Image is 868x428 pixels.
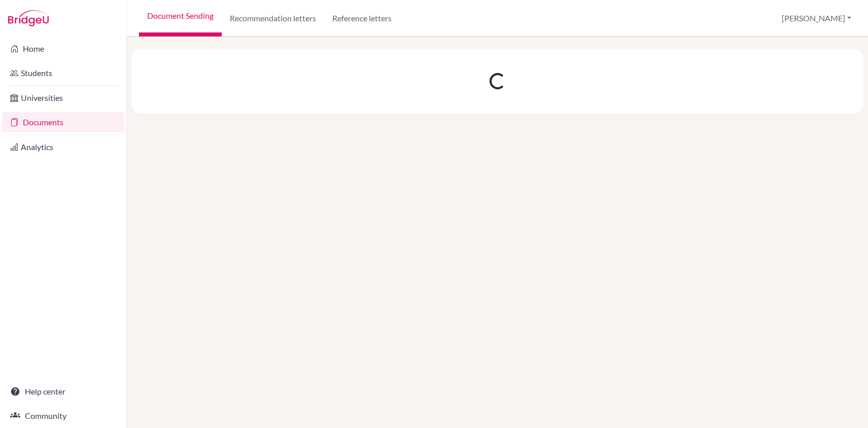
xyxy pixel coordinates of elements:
[2,88,124,108] a: Universities
[2,137,124,157] a: Analytics
[777,9,856,28] button: [PERSON_NAME]
[8,10,49,26] img: Bridge-U
[2,39,124,59] a: Home
[2,381,124,402] a: Help center
[2,63,124,83] a: Students
[2,112,124,132] a: Documents
[2,406,124,426] a: Community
